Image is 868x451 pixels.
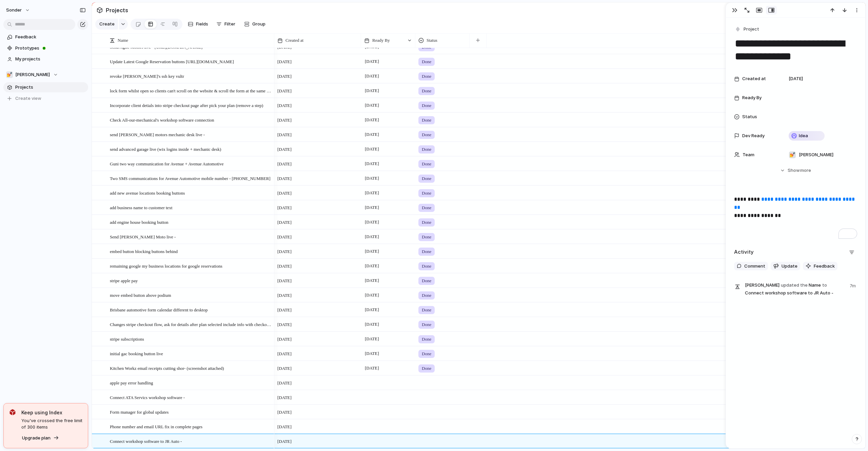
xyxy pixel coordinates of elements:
button: Upgrade plan [20,433,61,443]
span: to [822,282,827,289]
span: Dev Ready [742,132,765,139]
span: Name Connect workshop software to JR Auto - [745,281,846,296]
span: [DATE] [277,438,292,445]
span: Check All-our-mechanical's workshop software connection [110,116,214,124]
span: [DATE] [277,88,292,94]
span: [DATE] [277,146,292,153]
span: Send [PERSON_NAME] Moto live - [110,233,176,240]
span: [DATE] [363,57,381,66]
span: Status [742,113,757,120]
span: revoke [PERSON_NAME]'s ssh key vultr [110,72,184,80]
span: [DATE] [277,204,292,211]
a: Prototypes [3,43,88,53]
span: send advanced garage live (wix logins inside + mechanic desk) [110,145,221,153]
span: Name [118,37,128,44]
span: [DATE] [277,248,292,255]
span: Done [422,73,431,80]
button: Create view [3,93,88,104]
span: Keep using Index [21,409,82,416]
span: Two SMS communications for Avenue Automotive mobile number - [PHONE_NUMBER] [110,174,271,182]
span: send [PERSON_NAME] motors mechanic desk live - [110,130,205,138]
span: [DATE] [363,72,381,80]
span: Status [427,37,437,44]
span: [DATE] [363,276,381,285]
span: embed button blocking buttons behind [110,247,178,255]
span: [DATE] [277,423,292,430]
span: Create [99,21,115,28]
span: [DATE] [277,190,292,197]
span: add engine house booking button [110,218,169,226]
span: Done [422,131,431,138]
span: Created at [742,75,766,82]
span: [DATE] [277,307,292,313]
span: Update [782,263,797,270]
span: [DATE] [277,350,292,357]
button: Showmore [734,164,857,177]
span: [DATE] [277,277,292,284]
span: Done [422,307,431,313]
span: [DATE] [277,58,292,65]
span: Form manager for global updates [110,408,169,416]
span: [DATE] [363,189,381,197]
span: initial gac booking button live [110,349,163,357]
span: [DATE] [277,131,292,138]
span: Upgrade plan [22,435,51,441]
span: [DATE] [277,409,292,416]
button: Create [95,19,118,30]
span: Done [422,321,431,328]
span: Create view [15,95,41,102]
span: stripe apple pay [110,276,138,284]
a: My projects [3,54,88,64]
span: [PERSON_NAME] [15,71,50,78]
span: [DATE] [363,116,381,124]
span: Connect workshop software to JR Auto - [110,437,182,445]
span: 7m [850,281,857,289]
span: Done [422,204,431,211]
span: [DATE] [363,291,381,299]
span: Done [422,146,431,153]
span: Done [422,277,431,284]
span: Done [422,248,431,255]
span: Fields [196,21,208,28]
span: Done [422,365,431,372]
span: Done [422,350,431,357]
span: [DATE] [277,292,292,299]
span: updated the [781,282,808,289]
span: remaining google my business locations for google reservations [110,262,222,270]
span: add new avenue locations booking buttons [110,189,185,197]
span: Changes stripe checkout flow, ask for details after plan selected include info with checkout process [110,320,272,328]
span: move embed button above podium [110,291,171,299]
span: more [800,167,811,174]
span: Incorporate client detials into stripe checkout page after pick your plan (remove a step) [110,101,263,109]
span: Done [422,102,431,109]
span: [DATE] [277,234,292,240]
span: Done [422,117,431,124]
button: Fields [185,19,211,30]
span: [DATE] [363,145,381,153]
span: [DATE] [363,233,381,241]
span: [DATE] [363,262,381,270]
span: Team [743,151,754,158]
span: Ready By [372,37,390,44]
span: apple pay error handling [110,379,153,386]
span: [DATE] [277,175,292,182]
a: Feedback [3,32,88,42]
span: [DATE] [363,218,381,226]
span: [DATE] [277,336,292,343]
span: Created at [285,37,303,44]
span: Projects [104,4,130,16]
span: Done [422,292,431,299]
button: Update [771,262,800,271]
span: Phone number and email URL fix in complete pages [110,422,202,430]
span: lock form whilst open so clients can't scroll on the website & scroll the form at the same time [110,87,272,94]
span: Show [788,167,800,174]
button: Feedback [803,262,837,271]
span: Filter [224,21,235,28]
span: Group [252,21,265,28]
span: Update Latest Google Reservation buttons [URL][DOMAIN_NAME] [110,57,234,65]
span: [DATE] [277,321,292,328]
span: [PERSON_NAME] [799,151,833,158]
span: [DATE] [277,161,292,167]
span: [DATE] [277,394,292,401]
span: Projects [15,84,86,91]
